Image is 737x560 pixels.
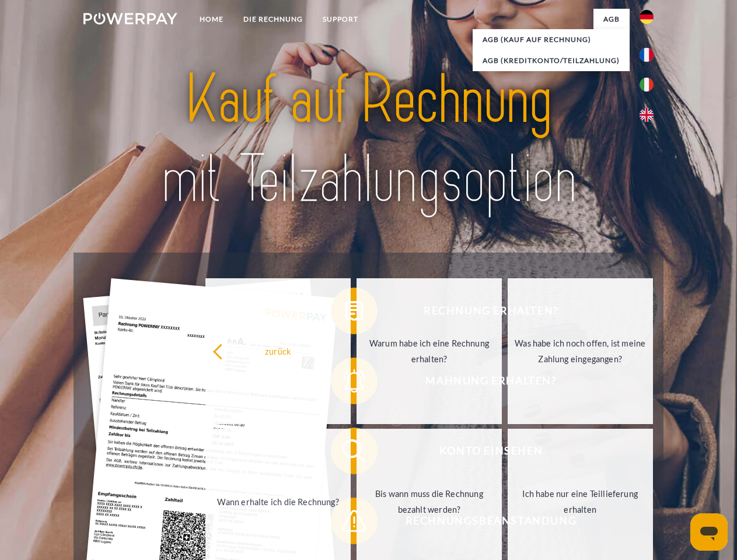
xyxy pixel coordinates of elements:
a: Home [190,9,233,30]
a: Was habe ich noch offen, ist meine Zahlung eingegangen? [508,278,653,424]
a: SUPPORT [313,9,368,30]
a: AGB (Kauf auf Rechnung) [473,29,630,50]
div: Was habe ich noch offen, ist meine Zahlung eingegangen? [515,335,646,367]
div: Wann erhalte ich die Rechnung? [212,494,344,509]
img: fr [640,48,654,62]
div: Warum habe ich eine Rechnung erhalten? [364,335,495,367]
img: de [640,10,654,24]
div: Bis wann muss die Rechnung bezahlt werden? [364,486,495,517]
a: AGB (Kreditkonto/Teilzahlung) [473,50,630,71]
img: en [640,108,654,122]
img: title-powerpay_de.svg [111,56,626,223]
div: zurück [212,343,344,359]
img: logo-powerpay-white.svg [83,13,177,24]
a: DIE RECHNUNG [233,9,313,30]
iframe: Schaltfläche zum Öffnen des Messaging-Fensters [690,513,728,551]
div: Ich habe nur eine Teillieferung erhalten [515,486,646,517]
a: agb [593,9,630,30]
img: it [640,78,654,92]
